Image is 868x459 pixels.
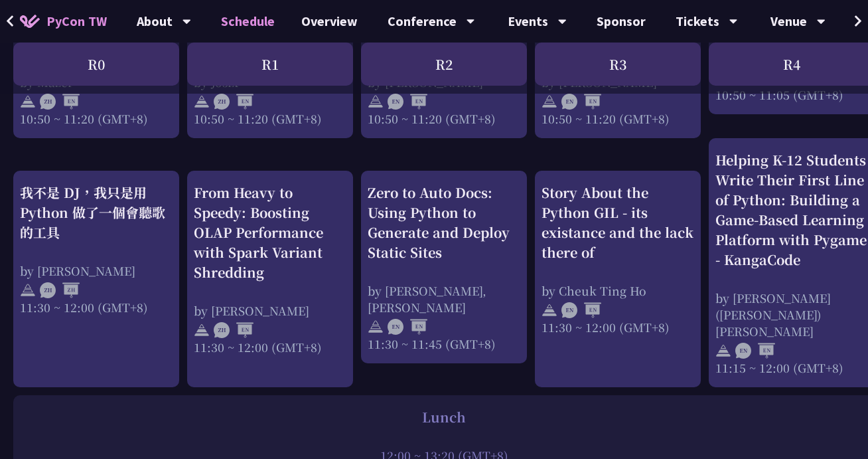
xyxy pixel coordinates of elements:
[542,110,694,127] div: 10:50 ~ 11:20 (GMT+8)
[20,407,868,427] div: Lunch
[542,319,694,335] div: 11:30 ~ 12:00 (GMT+8)
[368,282,520,316] div: by [PERSON_NAME], [PERSON_NAME]
[368,94,384,110] img: svg+xml;base64,PHN2ZyB4bWxucz0iaHR0cDovL3d3dy53My5vcmcvMjAwMC9zdmciIHdpZHRoPSIyNCIgaGVpZ2h0PSIyNC...
[20,110,173,127] div: 10:50 ~ 11:20 (GMT+8)
[20,299,173,316] div: 11:30 ~ 12:00 (GMT+8)
[7,5,120,38] a: PyCon TW
[20,262,173,279] div: by [PERSON_NAME]
[46,11,107,31] span: PyCon TW
[715,150,868,270] div: Helping K-12 Students Write Their First Line of Python: Building a Game-Based Learning Platform w...
[194,322,210,338] img: svg+xml;base64,PHN2ZyB4bWxucz0iaHR0cDovL3d3dy53My5vcmcvMjAwMC9zdmciIHdpZHRoPSIyNCIgaGVpZ2h0PSIyNC...
[214,322,253,338] img: ZHEN.371966e.svg
[542,94,557,110] img: svg+xml;base64,PHN2ZyB4bWxucz0iaHR0cDovL3d3dy53My5vcmcvMjAwMC9zdmciIHdpZHRoPSIyNCIgaGVpZ2h0PSIyNC...
[561,94,601,110] img: ENEN.5a408d1.svg
[13,43,179,86] div: R0
[187,43,353,86] div: R1
[715,343,731,359] img: svg+xml;base64,PHN2ZyB4bWxucz0iaHR0cDovL3d3dy53My5vcmcvMjAwMC9zdmciIHdpZHRoPSIyNCIgaGVpZ2h0PSIyNC...
[194,183,346,376] a: From Heavy to Speedy: Boosting OLAP Performance with Spark Variant Shredding by [PERSON_NAME] 11:...
[20,15,40,28] img: Home icon of PyCon TW 2025
[361,43,527,86] div: R2
[20,183,173,242] div: 我不是 DJ，我只是用 Python 做了一個會聽歌的工具
[368,183,520,262] div: Zero to Auto Docs: Using Python to Generate and Deploy Static Sites
[20,94,36,110] img: svg+xml;base64,PHN2ZyB4bWxucz0iaHR0cDovL3d3dy53My5vcmcvMjAwMC9zdmciIHdpZHRoPSIyNCIgaGVpZ2h0PSIyNC...
[715,290,868,339] div: by [PERSON_NAME] ([PERSON_NAME]) [PERSON_NAME]
[20,183,173,376] a: 我不是 DJ，我只是用 Python 做了一個會聽歌的工具 by [PERSON_NAME] 11:30 ~ 12:00 (GMT+8)
[368,183,520,352] a: Zero to Auto Docs: Using Python to Generate and Deploy Static Sites by [PERSON_NAME], [PERSON_NAM...
[715,150,868,376] a: Helping K-12 Students Write Their First Line of Python: Building a Game-Based Learning Platform w...
[561,302,601,318] img: ENEN.5a408d1.svg
[388,94,427,110] img: ENEN.5a408d1.svg
[40,94,80,110] img: ZHEN.371966e.svg
[542,302,557,318] img: svg+xml;base64,PHN2ZyB4bWxucz0iaHR0cDovL3d3dy53My5vcmcvMjAwMC9zdmciIHdpZHRoPSIyNCIgaGVpZ2h0PSIyNC...
[388,319,427,335] img: ENEN.5a408d1.svg
[194,183,346,282] div: From Heavy to Speedy: Boosting OLAP Performance with Spark Variant Shredding
[368,110,520,127] div: 10:50 ~ 11:20 (GMT+8)
[542,183,694,376] a: Story About the Python GIL - its existance and the lack there of by Cheuk Ting Ho 11:30 ~ 12:00 (...
[194,339,346,355] div: 11:30 ~ 12:00 (GMT+8)
[368,319,384,335] img: svg+xml;base64,PHN2ZyB4bWxucz0iaHR0cDovL3d3dy53My5vcmcvMjAwMC9zdmciIHdpZHRoPSIyNCIgaGVpZ2h0PSIyNC...
[715,86,868,103] div: 10:50 ~ 11:05 (GMT+8)
[735,343,775,359] img: ENEN.5a408d1.svg
[194,94,210,110] img: svg+xml;base64,PHN2ZyB4bWxucz0iaHR0cDovL3d3dy53My5vcmcvMjAwMC9zdmciIHdpZHRoPSIyNCIgaGVpZ2h0PSIyNC...
[542,183,694,262] div: Story About the Python GIL - its existance and the lack there of
[715,359,868,376] div: 11:15 ~ 12:00 (GMT+8)
[368,335,520,352] div: 11:30 ~ 11:45 (GMT+8)
[542,282,694,299] div: by Cheuk Ting Ho
[20,282,36,298] img: svg+xml;base64,PHN2ZyB4bWxucz0iaHR0cDovL3d3dy53My5vcmcvMjAwMC9zdmciIHdpZHRoPSIyNCIgaGVpZ2h0PSIyNC...
[535,43,701,86] div: R3
[194,110,346,127] div: 10:50 ~ 11:20 (GMT+8)
[194,302,346,319] div: by [PERSON_NAME]
[40,282,80,298] img: ZHZH.38617ef.svg
[214,94,253,110] img: ZHEN.371966e.svg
